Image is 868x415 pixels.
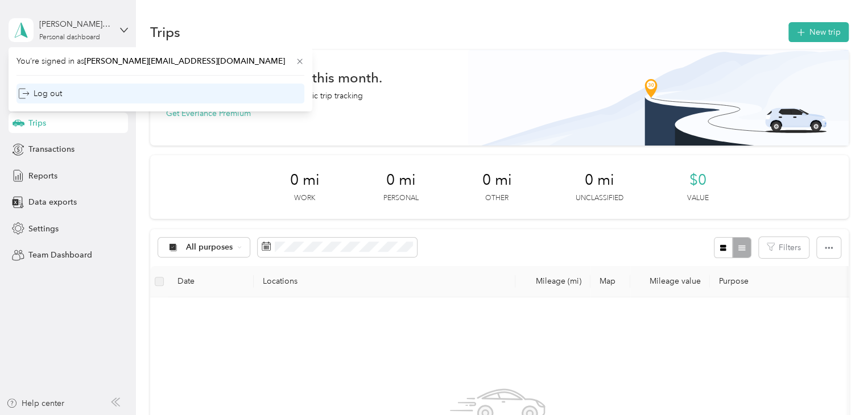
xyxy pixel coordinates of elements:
span: 0 mi [482,171,512,189]
p: Personal [383,193,419,204]
span: Reports [28,170,57,182]
div: Personal dashboard [39,34,100,41]
button: Help center [6,397,64,409]
span: 0 mi [585,171,614,189]
h1: Trips [150,26,180,38]
p: Work [294,193,315,204]
p: Unclassified [576,193,623,204]
th: Date [168,266,254,297]
span: Team Dashboard [28,249,92,261]
th: Locations [254,266,515,297]
span: 0 mi [386,171,416,189]
p: Other [485,193,509,204]
th: Map [590,266,630,297]
p: Value [687,193,709,204]
span: $0 [689,171,706,189]
span: You’re signed in as [16,55,304,67]
div: [PERSON_NAME][EMAIL_ADDRESS][DOMAIN_NAME] [39,18,110,30]
th: Mileage (mi) [515,266,590,297]
span: 0 mi [290,171,320,189]
img: Banner [468,50,849,146]
iframe: Everlance-gr Chat Button Frame [804,351,868,415]
span: [PERSON_NAME][EMAIL_ADDRESS][DOMAIN_NAME] [84,56,285,66]
th: Mileage value [630,266,710,297]
button: New trip [788,22,849,42]
span: Data exports [28,196,77,208]
button: Get Everlance Premium [166,107,251,119]
span: All purposes [186,243,233,251]
span: Transactions [28,143,75,155]
button: Filters [759,237,809,258]
span: Settings [28,223,59,235]
div: Log out [18,88,62,99]
span: Trips [28,117,46,129]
